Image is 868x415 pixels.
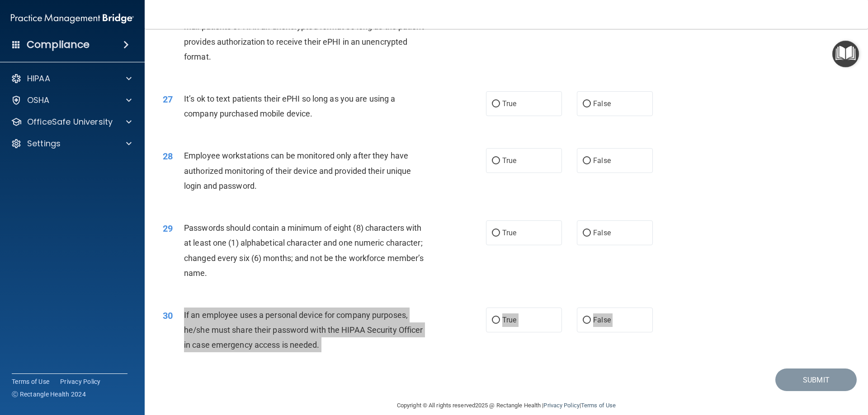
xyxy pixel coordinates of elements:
span: True [502,156,516,165]
span: 30 [163,310,173,321]
input: False [583,158,591,164]
a: Privacy Policy [543,402,579,409]
span: True [502,316,516,324]
input: False [583,317,591,324]
span: True [502,228,516,237]
img: PMB logo [11,9,134,28]
a: OSHA [11,95,132,106]
span: It’s ok to text patients their ePHI so long as you are using a company purchased mobile device. [184,94,395,118]
span: If an employee uses a personal device for company purposes, he/she must share their password with... [184,310,423,350]
p: OSHA [27,95,50,106]
p: HIPAA [27,73,50,84]
input: True [492,317,500,324]
p: Settings [27,138,61,149]
button: Submit [775,368,857,392]
span: False [593,228,611,237]
span: Even though regular email is not secure, practices are allowed to e-mail patients ePHI in an unen... [184,7,426,61]
input: True [492,101,500,107]
input: False [583,230,591,237]
input: True [492,158,500,164]
a: Privacy Policy [60,377,101,386]
input: False [583,101,591,107]
a: HIPAA [11,73,132,84]
p: OfficeSafe University [27,117,113,127]
input: True [492,230,500,237]
span: Passwords should contain a minimum of eight (8) characters with at least one (1) alphabetical cha... [184,223,424,278]
span: Ⓒ Rectangle Health 2024 [12,390,86,399]
span: 29 [163,223,173,234]
span: Employee workstations can be monitored only after they have authorized monitoring of their device... [184,151,411,190]
span: False [593,99,611,108]
a: Settings [11,138,132,149]
span: False [593,316,611,324]
a: Terms of Use [12,377,49,386]
a: OfficeSafe University [11,117,132,127]
button: Open Resource Center [832,41,859,67]
h4: Compliance [27,38,90,51]
span: False [593,156,611,165]
a: Terms of Use [581,402,616,409]
span: True [502,99,516,108]
span: 27 [163,94,173,105]
span: 28 [163,151,173,162]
